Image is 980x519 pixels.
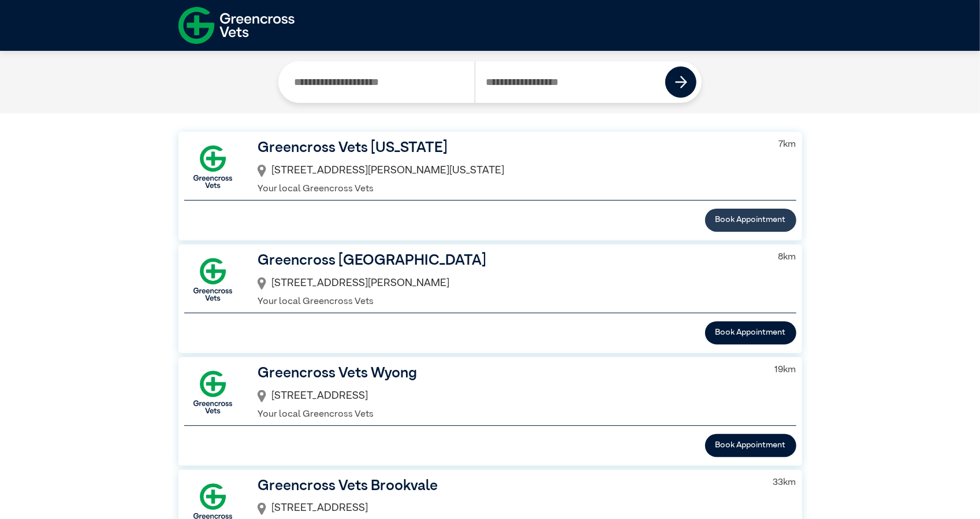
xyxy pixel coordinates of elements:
button: Book Appointment [705,434,796,457]
div: [STREET_ADDRESS] [258,385,758,407]
p: Your local Greencross Vets [258,182,762,196]
img: icon-right [675,76,687,88]
h3: Greencross [GEOGRAPHIC_DATA] [258,250,761,272]
div: [STREET_ADDRESS][PERSON_NAME][US_STATE] [258,160,762,182]
p: 19 km [775,363,796,377]
h3: Greencross Vets Wyong [258,363,758,385]
button: Book Appointment [705,321,796,344]
img: GX-Square.png [184,364,241,421]
button: Book Appointment [705,209,796,232]
p: Your local Greencross Vets [258,295,761,309]
p: 7 km [779,138,796,151]
div: [STREET_ADDRESS][PERSON_NAME] [258,272,761,295]
img: f-logo [178,3,295,48]
img: GX-Square.png [184,138,241,195]
p: 33 km [773,476,796,490]
p: Your local Greencross Vets [258,407,758,421]
img: GX-Square.png [184,251,241,308]
input: Search by Postcode [475,61,666,103]
h3: Greencross Vets [US_STATE] [258,138,762,160]
h3: Greencross Vets Brookvale [258,476,756,498]
p: 8 km [778,250,796,264]
input: Search by Clinic Name [284,61,475,103]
